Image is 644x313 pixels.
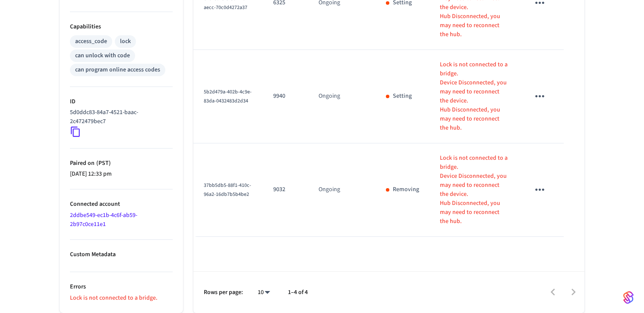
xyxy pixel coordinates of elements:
[95,159,111,167] span: ( PST )
[204,182,251,198] span: 37bb5db5-88f1-410c-96a2-16db7b5b4be2
[440,199,509,226] p: Hub Disconnected, you may need to reconnect the hub.
[70,170,173,179] p: [DATE] 12:33 pm
[75,51,130,60] div: can unlock with code
[623,291,634,304] img: SeamLogoGradient.69752ec5.svg
[440,12,509,39] p: Hub Disconnected, you may need to reconnect the hub.
[120,37,131,46] div: lock
[308,143,376,237] td: Ongoing
[273,185,298,194] p: 9032
[70,200,173,209] p: Connected account
[70,97,173,106] p: ID
[308,50,376,143] td: Ongoing
[70,211,137,229] a: 2ddbe549-ec1b-4c6f-ab59-2b97c0ce11e1
[70,250,173,259] p: Custom Metadata
[393,92,412,101] p: Setting
[273,92,298,101] p: 9940
[70,108,169,126] p: 5d0ddc83-84a7-4521-baac-2c472479bec7
[440,78,509,105] p: Device Disconnected, you may need to reconnect the device.
[204,88,252,105] span: 5b2d479a-402b-4c9e-83da-0432483d2d34
[253,286,274,299] div: 10
[288,288,308,297] p: 1–4 of 4
[70,22,173,31] p: Capabilities
[440,60,509,78] p: Lock is not connected to a bridge.
[440,172,509,199] p: Device Disconnected, you may need to reconnect the device.
[70,282,173,291] p: Errors
[70,294,173,303] p: Lock is not connected to a bridge.
[75,37,107,46] div: access_code
[75,65,160,74] div: can program online access codes
[70,159,173,168] p: Paired on
[393,185,419,194] p: Removing
[204,288,243,297] p: Rows per page:
[440,154,509,172] p: Lock is not connected to a bridge.
[440,105,509,133] p: Hub Disconnected, you may need to reconnect the hub.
